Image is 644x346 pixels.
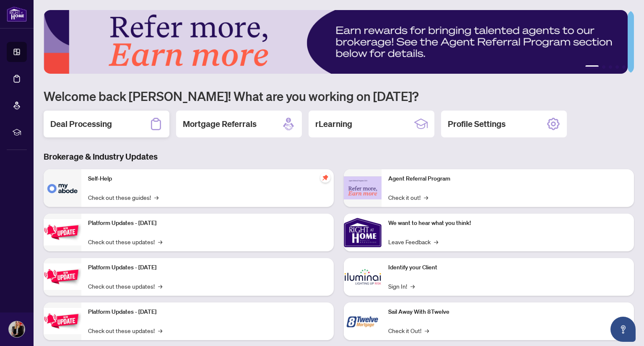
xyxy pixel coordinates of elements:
p: Sail Away With 8Twelve [388,307,627,317]
button: 5 [622,65,626,69]
span: → [158,326,162,335]
p: Platform Updates - [DATE] [88,263,327,272]
img: Platform Updates - June 23, 2025 [44,308,81,334]
span: → [434,237,438,246]
img: We want to hear what you think! [344,214,382,251]
span: → [158,281,162,291]
button: Open asap [610,317,636,342]
img: Platform Updates - July 8, 2025 [44,263,81,290]
a: Check it out!→ [388,193,428,202]
a: Check out these guides!→ [88,193,158,202]
img: Identify your Client [344,258,382,296]
span: → [158,237,162,246]
img: Sail Away With 8Twelve [344,302,382,340]
a: Sign In!→ [388,281,415,291]
img: Platform Updates - July 21, 2025 [44,219,81,245]
img: Slide 0 [44,10,628,74]
a: Check it Out!→ [388,326,429,335]
p: Platform Updates - [DATE] [88,219,327,228]
button: 4 [615,65,619,69]
p: Agent Referral Program [388,174,627,183]
h2: Mortgage Referrals [183,118,257,130]
span: → [424,193,428,202]
h1: Welcome back [PERSON_NAME]! What are you working on [DATE]? [44,88,634,104]
h2: rLearning [315,118,352,130]
a: Check out these updates!→ [88,237,162,246]
span: → [425,326,429,335]
button: 3 [609,65,612,69]
h2: Profile Settings [448,118,506,130]
p: Self-Help [88,174,327,183]
p: Identify your Client [388,263,627,272]
img: Profile Icon [9,321,25,337]
p: We want to hear what you think! [388,219,627,228]
p: Platform Updates - [DATE] [88,307,327,317]
a: Leave Feedback→ [388,237,438,246]
button: 1 [585,65,599,69]
img: logo [7,6,27,22]
span: → [410,281,415,291]
img: Self-Help [44,169,81,207]
a: Check out these updates!→ [88,326,162,335]
img: Agent Referral Program [344,176,382,199]
h2: Deal Processing [50,118,112,130]
button: 2 [602,65,605,69]
a: Check out these updates!→ [88,281,162,291]
span: → [154,193,158,202]
h3: Brokerage & Industry Updates [44,151,634,163]
span: pushpin [320,173,330,183]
